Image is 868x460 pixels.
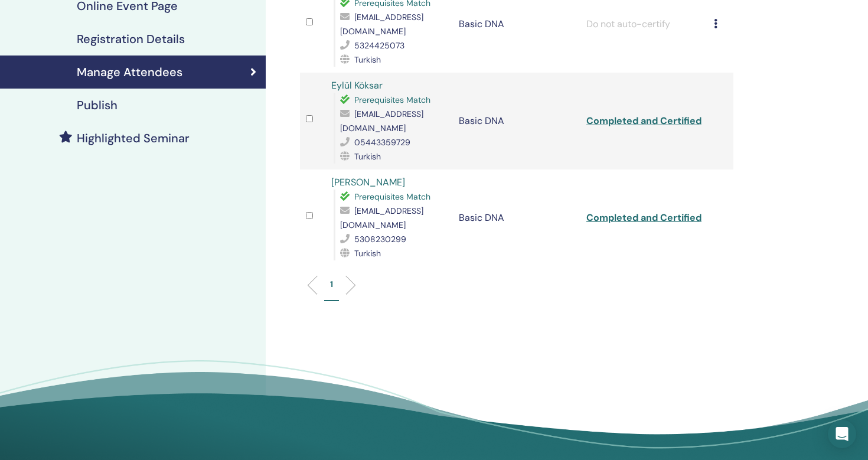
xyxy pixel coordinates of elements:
a: [PERSON_NAME] [331,176,405,188]
span: Prerequisites Match [354,94,430,105]
a: Completed and Certified [586,211,701,224]
span: 05443359729 [354,137,410,148]
h4: Registration Details [77,32,185,46]
h4: Manage Attendees [77,65,182,79]
span: Turkish [354,54,381,65]
h4: Publish [77,98,118,112]
span: [EMAIL_ADDRESS][DOMAIN_NAME] [340,12,423,37]
span: Prerequisites Match [354,191,430,202]
div: Open Intercom Messenger [828,420,856,448]
td: Basic DNA [453,73,580,169]
span: [EMAIL_ADDRESS][DOMAIN_NAME] [340,205,423,230]
span: 5324425073 [354,40,404,51]
a: Eylül Köksar [331,79,383,92]
a: Completed and Certified [586,115,701,127]
td: Basic DNA [453,169,580,266]
span: 5308230299 [354,234,406,244]
span: [EMAIL_ADDRESS][DOMAIN_NAME] [340,109,423,133]
h4: Highlighted Seminar [77,131,190,145]
span: Turkish [354,248,381,259]
p: 1 [330,278,333,291]
span: Turkish [354,151,381,162]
